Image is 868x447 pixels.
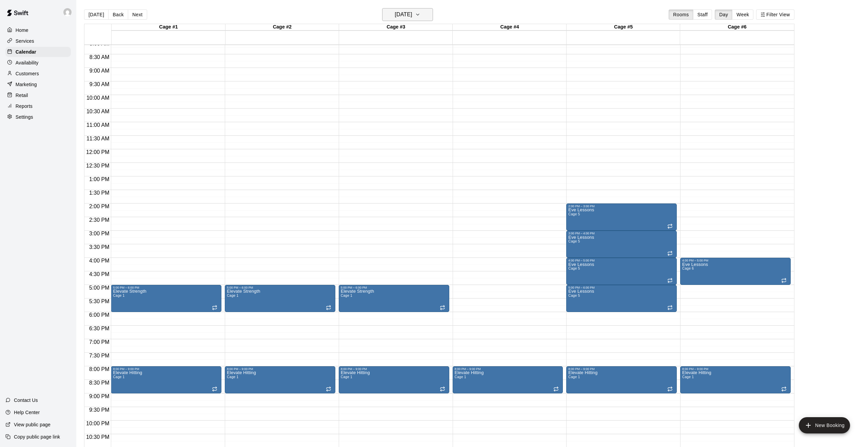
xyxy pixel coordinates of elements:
[682,259,789,262] div: 4:00 PM – 5:00 PM
[212,305,217,310] span: Recurring event
[84,163,111,169] span: 12:30 PM
[113,367,219,371] div: 8:00 PM – 9:00 PM
[667,223,673,229] span: Recurring event
[682,267,694,270] span: Cage 6
[440,386,445,392] span: Recurring event
[453,24,566,31] div: Cage #4
[14,433,60,440] p: Copy public page link
[568,375,580,379] span: Cage 1
[227,294,238,297] span: Cage 1
[85,122,111,128] span: 11:00 AM
[5,112,71,122] a: Settings
[799,417,850,433] button: add
[87,176,111,182] span: 1:00 PM
[440,305,445,310] span: Recurring event
[112,24,225,31] div: Cage #1
[693,9,712,20] button: Staff
[326,386,331,392] span: Recurring event
[568,205,675,208] div: 2:00 PM – 3:00 PM
[108,9,128,20] button: Back
[568,367,675,371] div: 8:00 PM – 9:00 PM
[5,25,71,35] a: Home
[566,366,677,393] div: 8:00 PM – 9:00 PM: Elevate Hitting
[566,285,677,312] div: 5:00 PM – 6:00 PM: Eve Lessons
[87,326,111,331] span: 6:30 PM
[84,421,111,426] span: 10:00 PM
[16,59,39,66] p: Availability
[87,353,111,358] span: 7:30 PM
[680,366,791,393] div: 8:00 PM – 9:00 PM: Elevate Hitting
[682,375,694,379] span: Cage 1
[715,9,732,20] button: Day
[553,386,559,392] span: Recurring event
[87,393,111,399] span: 9:00 PM
[341,286,447,289] div: 5:00 PM – 6:00 PM
[87,217,111,223] span: 2:30 PM
[87,271,111,277] span: 4:30 PM
[225,24,339,31] div: Cage #2
[85,95,111,101] span: 10:00 AM
[212,386,217,392] span: Recurring event
[680,258,791,285] div: 4:00 PM – 5:00 PM: Eve Lessons
[88,81,111,87] span: 9:30 AM
[111,285,221,312] div: 5:00 PM – 6:00 PM: Elevate Strength
[5,36,71,46] a: Services
[781,278,787,283] span: Recurring event
[5,79,71,90] a: Marketing
[14,397,38,404] p: Contact Us
[667,278,673,283] span: Recurring event
[568,294,580,297] span: Cage 5
[16,48,36,55] p: Calendar
[113,375,124,379] span: Cage 1
[87,203,111,209] span: 2:00 PM
[682,367,789,371] div: 8:00 PM – 9:00 PM
[87,312,111,318] span: 6:00 PM
[339,285,449,312] div: 5:00 PM – 6:00 PM: Elevate Strength
[341,294,352,297] span: Cage 1
[566,258,677,285] div: 4:00 PM – 5:00 PM: Eve Lessons
[16,38,34,44] p: Services
[568,232,675,235] div: 3:00 PM – 4:00 PM
[326,305,331,310] span: Recurring event
[87,190,111,196] span: 1:30 PM
[732,9,753,20] button: Week
[84,149,111,155] span: 12:00 PM
[669,9,693,20] button: Rooms
[88,68,111,74] span: 9:00 AM
[339,366,449,393] div: 8:00 PM – 9:00 PM: Elevate Hitting
[84,434,111,440] span: 10:30 PM
[5,69,71,79] div: Customers
[87,366,111,372] span: 8:00 PM
[16,70,39,77] p: Customers
[225,285,335,312] div: 5:00 PM – 6:00 PM: Elevate Strength
[667,305,673,310] span: Recurring event
[63,8,72,16] img: Eve Gaw
[87,285,111,291] span: 5:00 PM
[87,231,111,236] span: 3:00 PM
[5,58,71,68] a: Availability
[128,9,147,20] button: Next
[225,366,335,393] div: 8:00 PM – 9:00 PM: Elevate Hitting
[781,386,787,392] span: Recurring event
[87,258,111,264] span: 4:00 PM
[568,259,675,262] div: 4:00 PM – 5:00 PM
[667,251,673,256] span: Recurring event
[111,366,221,393] div: 8:00 PM – 9:00 PM: Elevate Hitting
[566,231,677,258] div: 3:00 PM – 4:00 PM: Eve Lessons
[227,375,238,379] span: Cage 1
[113,294,124,297] span: Cage 1
[16,114,33,120] p: Settings
[382,8,433,21] button: [DATE]
[87,339,111,345] span: 7:00 PM
[227,286,333,289] div: 5:00 PM – 6:00 PM
[455,375,466,379] span: Cage 1
[5,90,71,100] a: Retail
[85,109,111,114] span: 10:30 AM
[5,101,71,111] div: Reports
[455,367,561,371] div: 8:00 PM – 9:00 PM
